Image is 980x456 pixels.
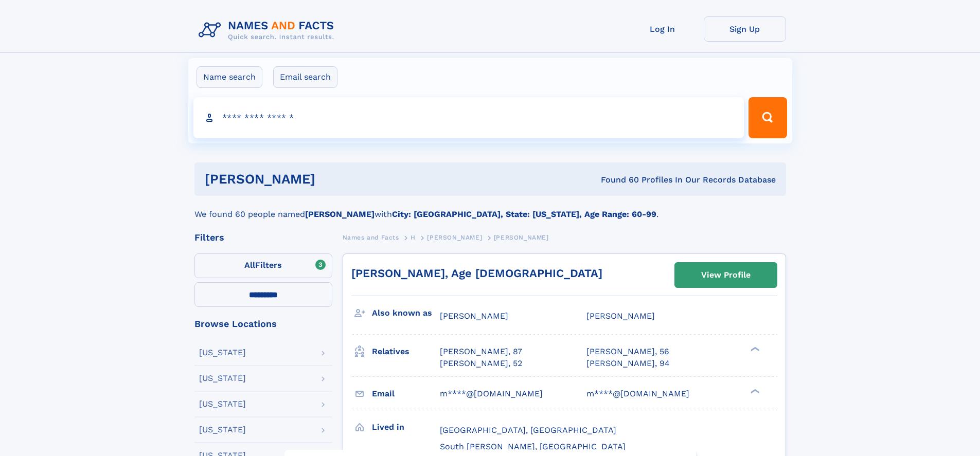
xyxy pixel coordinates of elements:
a: [PERSON_NAME] [427,231,482,244]
a: [PERSON_NAME], 56 [586,346,669,357]
div: We found 60 people named with . [194,196,786,221]
span: [PERSON_NAME] [586,311,655,321]
span: [PERSON_NAME] [427,234,482,241]
h3: Also known as [372,304,440,322]
h3: Relatives [372,343,440,360]
span: H [411,234,416,241]
a: [PERSON_NAME], 87 [440,346,522,357]
a: View Profile [675,263,777,287]
div: Filters [194,233,332,242]
h1: [PERSON_NAME] [205,173,458,186]
span: South [PERSON_NAME], [GEOGRAPHIC_DATA] [440,442,626,451]
span: [PERSON_NAME] [440,311,508,321]
div: Browse Locations [194,319,332,329]
a: Log In [621,16,704,42]
div: [US_STATE] [199,349,246,357]
div: [US_STATE] [199,374,246,382]
div: ❯ [748,346,760,353]
span: All [244,260,255,270]
a: Sign Up [704,16,786,42]
a: [PERSON_NAME], 52 [440,358,522,369]
label: Name search [197,66,262,88]
input: search input [193,97,744,138]
a: [PERSON_NAME], 94 [586,358,670,369]
div: Found 60 Profiles In Our Records Database [458,174,776,186]
label: Filters [194,253,332,278]
h3: Lived in [372,418,440,436]
span: [GEOGRAPHIC_DATA], [GEOGRAPHIC_DATA] [440,425,616,435]
a: Names and Facts [343,231,399,244]
span: [PERSON_NAME] [494,234,549,241]
img: Logo Names and Facts [194,16,343,44]
a: [PERSON_NAME], Age [DEMOGRAPHIC_DATA] [351,267,602,280]
label: Email search [273,66,337,88]
button: Search Button [749,97,787,138]
div: ❯ [748,388,760,394]
a: H [411,231,416,244]
b: [PERSON_NAME] [305,209,375,219]
div: [US_STATE] [199,400,246,408]
div: [US_STATE] [199,426,246,434]
b: City: [GEOGRAPHIC_DATA], State: [US_STATE], Age Range: 60-99 [392,209,656,219]
h3: Email [372,385,440,403]
div: View Profile [701,263,751,287]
